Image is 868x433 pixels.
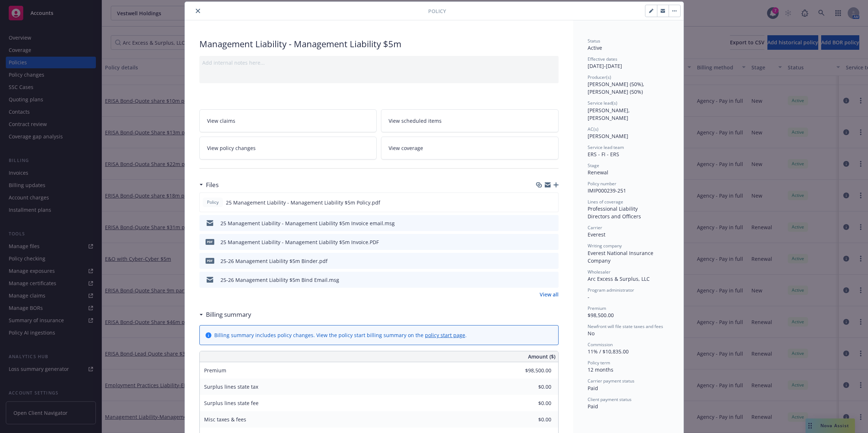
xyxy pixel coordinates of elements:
[207,144,256,152] span: View policy changes
[199,109,377,132] a: View claims
[220,276,339,284] div: 25-26 Management Liability $5m Bind Email.msg
[588,224,602,231] span: Carrier
[588,56,617,62] span: Effective dates
[588,151,619,158] span: ERS - FI - ERS
[204,416,246,423] span: Misc taxes & fees
[588,107,631,121] span: [PERSON_NAME], [PERSON_NAME]
[588,205,669,213] div: Professional Liability
[588,44,602,51] span: Active
[389,144,423,152] span: View coverage
[199,310,251,319] div: Billing summary
[206,310,251,319] h3: Billing summary
[214,331,467,339] div: Billing summary includes policy changes. View the policy start billing summary on the .
[381,109,559,132] a: View scheduled items
[588,162,599,169] span: Stage
[588,81,646,95] span: [PERSON_NAME] (50%), [PERSON_NAME] (50%)
[538,276,543,284] button: download file
[204,400,259,406] span: Surplus lines state fee
[508,365,556,376] input: 0.00
[588,348,629,355] span: 11% / $10,835.00
[508,381,556,392] input: 0.00
[194,7,202,15] button: close
[588,385,598,392] span: Paid
[549,276,556,284] button: preview file
[588,250,655,264] span: Everest National Insurance Company
[588,287,634,293] span: Program administrator
[528,353,555,360] span: Amount ($)
[588,144,624,150] span: Service lead team
[204,367,226,374] span: Premium
[540,291,559,298] a: View all
[588,360,610,366] span: Policy term
[588,213,669,220] div: Directors and Officers
[588,126,599,132] span: AC(s)
[206,180,219,190] h3: Files
[588,100,617,106] span: Service lead(s)
[199,38,559,50] div: Management Liability - Management Liability $5m
[202,59,556,66] div: Add internal notes here...
[428,7,446,15] span: Policy
[381,137,559,159] a: View coverage
[588,378,634,384] span: Carrier payment status
[226,199,380,206] span: 25 Management Liability - Management Liability $5m Policy.pdf
[220,257,328,265] div: 25-26 Management Liability $5m Binder.pdf
[206,239,214,244] span: PDF
[220,219,395,227] div: 25 Management Liability - Management Liability $5m Invoice email.msg
[425,332,465,339] a: policy start page
[588,74,611,80] span: Producer(s)
[588,181,616,187] span: Policy number
[549,199,555,206] button: preview file
[588,366,613,373] span: 12 months
[537,199,543,206] button: download file
[199,137,377,159] a: View policy changes
[508,398,556,409] input: 0.00
[538,257,543,265] button: download file
[588,38,600,44] span: Status
[588,231,605,238] span: Everest
[588,312,614,319] span: $98,500.00
[207,117,235,125] span: View claims
[588,169,608,176] span: Renewal
[204,383,258,390] span: Surplus lines state tax
[588,341,613,348] span: Commission
[588,243,622,249] span: Writing company
[538,238,543,246] button: download file
[588,305,606,311] span: Premium
[588,269,611,275] span: Wholesaler
[206,199,220,206] span: Policy
[199,180,219,190] div: Files
[588,275,650,282] span: Arc Excess & Surplus, LLC
[588,294,589,300] span: -
[549,238,556,246] button: preview file
[389,117,442,125] span: View scheduled items
[588,403,598,410] span: Paid
[588,323,663,329] span: Newfront will file state taxes and fees
[508,414,556,425] input: 0.00
[588,56,669,70] div: [DATE] - [DATE]
[588,187,626,194] span: IMIP000239-251
[220,238,379,246] div: 25 Management Liability - Management Liability $5m Invoice.PDF
[588,396,632,402] span: Client payment status
[538,219,543,227] button: download file
[588,133,628,139] span: [PERSON_NAME]
[206,258,214,263] span: pdf
[549,257,556,265] button: preview file
[588,330,595,337] span: No
[588,199,623,205] span: Lines of coverage
[549,219,556,227] button: preview file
